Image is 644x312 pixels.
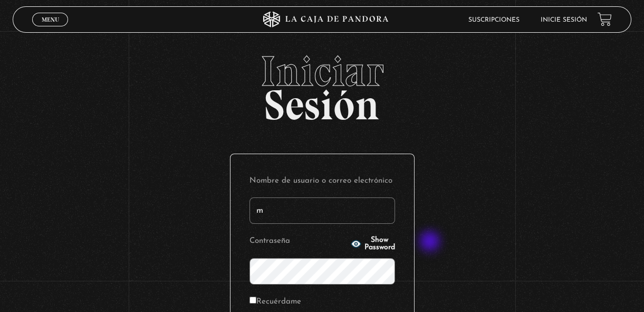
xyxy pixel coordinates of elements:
a: Suscripciones [468,17,520,23]
input: Recuérdame [249,297,256,304]
span: Menu [42,16,59,23]
label: Recuérdame [249,294,301,310]
span: Iniciar [13,50,631,92]
a: Inicie sesión [541,17,587,23]
label: Nombre de usuario o correo electrónico [249,173,395,190]
button: Show Password [351,237,395,251]
span: Cerrar [38,25,63,33]
a: View your shopping cart [598,12,612,26]
span: Show Password [364,237,395,251]
label: Contraseña [249,233,348,250]
h2: Sesión [13,50,631,118]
